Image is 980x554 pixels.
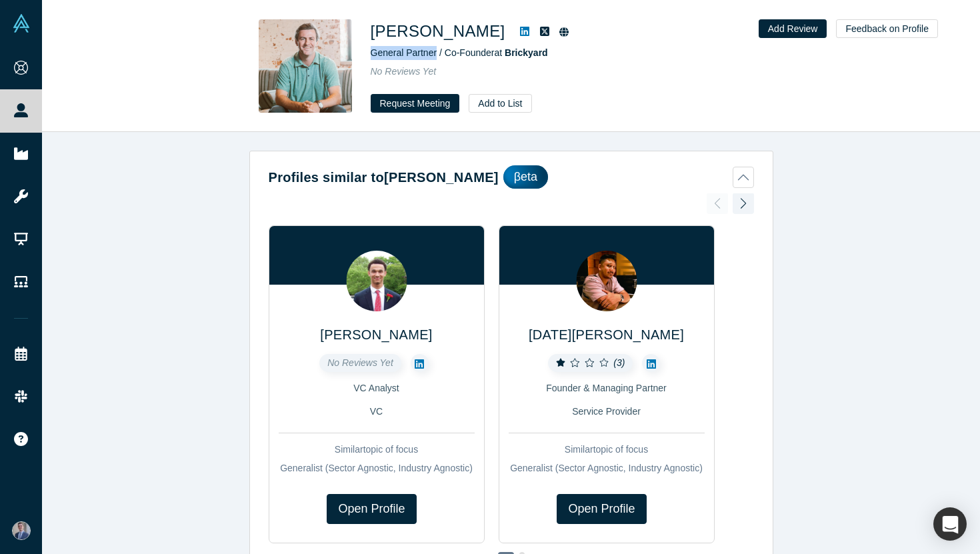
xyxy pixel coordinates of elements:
[269,165,754,189] button: Profiles similar to[PERSON_NAME]βeta
[469,94,531,113] button: Add to List
[557,494,646,524] a: Open Profile
[12,14,31,33] img: Alchemist Vault Logo
[12,521,31,540] img: Connor Owen's Account
[279,405,475,419] div: VC
[529,327,684,342] a: [DATE][PERSON_NAME]
[269,167,499,187] h2: Profiles similar to [PERSON_NAME]
[371,19,505,43] h1: [PERSON_NAME]
[503,165,548,189] div: βeta
[327,494,416,524] a: Open Profile
[371,66,437,77] span: No Reviews Yet
[346,251,407,311] img: Jason Bird's Profile Image
[259,19,352,113] img: Matt Patterson's Profile Image
[613,357,625,368] i: ( 3 )
[371,47,548,58] span: General Partner / Co-Founder at
[505,47,548,58] a: Brickyard
[510,463,703,473] span: Generalist (Sector Agnostic, Industry Agnostic)
[280,463,473,473] span: Generalist (Sector Agnostic, Industry Agnostic)
[576,251,637,311] img: Kartik Agnihotri's Profile Image
[327,357,393,368] span: No Reviews Yet
[320,327,432,342] a: [PERSON_NAME]
[371,94,460,113] button: Request Meeting
[509,405,705,419] div: Service Provider
[546,383,667,393] span: Founder & Managing Partner
[509,443,705,457] div: Similar topic of focus
[279,443,475,457] div: Similar topic of focus
[353,383,399,393] span: VC Analyst
[759,19,827,38] button: Add Review
[836,19,938,38] button: Feedback on Profile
